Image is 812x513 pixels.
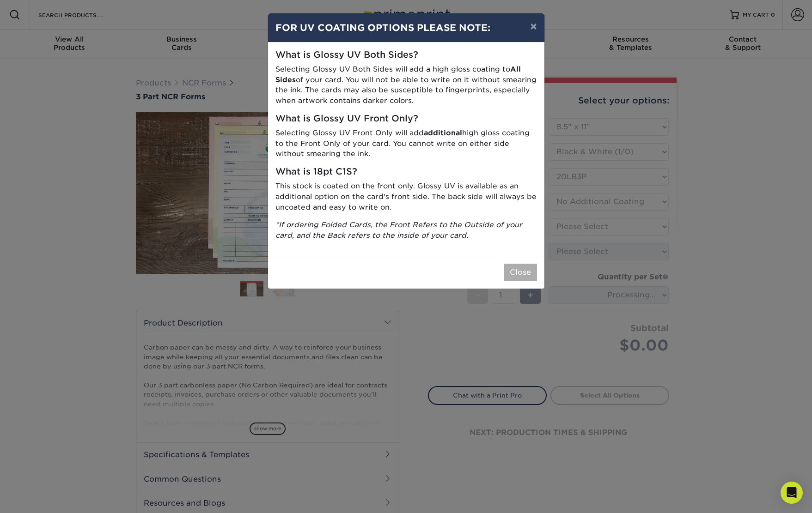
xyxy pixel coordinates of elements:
h5: What is 18pt C1S? [275,167,537,177]
h5: What is Glossy UV Front Only? [275,114,537,124]
strong: additional [424,128,462,137]
strong: All Sides [275,65,521,84]
p: Selecting Glossy UV Both Sides will add a high gloss coating to of your card. You will not be abl... [275,64,537,106]
div: Open Intercom Messenger [781,482,803,504]
button: Close [504,264,537,281]
p: Selecting Glossy UV Front Only will add high gloss coating to the Front Only of your card. You ca... [275,128,537,159]
i: *If ordering Folded Cards, the Front Refers to the Outside of your card, and the Back refers to t... [275,220,522,240]
p: This stock is coated on the front only. Glossy UV is available as an additional option on the car... [275,181,537,212]
h5: What is Glossy UV Both Sides? [275,50,537,60]
h4: FOR UV COATING OPTIONS PLEASE NOTE: [275,21,537,35]
button: × [523,13,544,39]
